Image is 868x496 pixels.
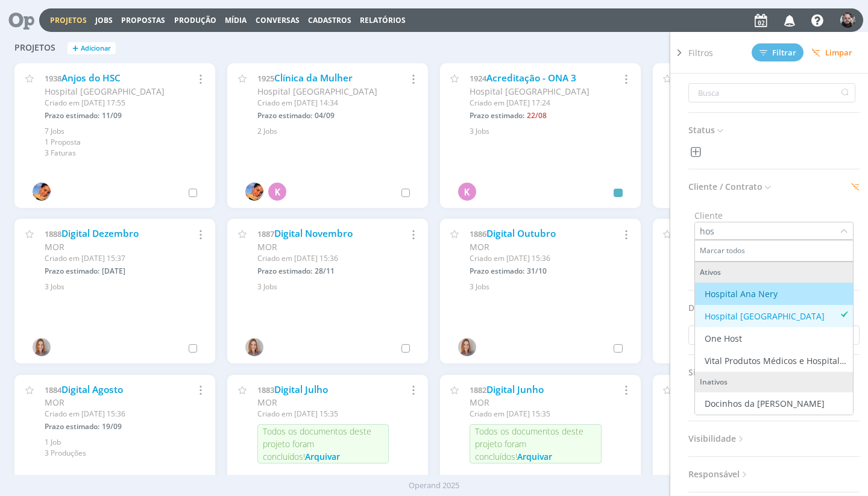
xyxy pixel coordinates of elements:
[45,385,61,395] span: 1884
[695,262,853,283] div: Ativos
[92,16,116,25] button: Jobs
[257,397,277,408] span: MOR
[811,48,852,57] span: Limpar
[45,148,201,159] div: 3 Faturas
[257,385,274,395] span: 1883
[470,385,486,395] span: 1882
[274,72,353,84] a: Clínica da Mulher
[45,228,61,239] span: 1888
[356,16,409,25] button: Relatórios
[257,281,414,292] div: 3 Jobs
[257,241,277,253] span: MOR
[45,266,99,276] span: Prazo estimado:
[221,16,250,25] button: Mídia
[81,45,111,52] span: Adicionar
[45,409,177,419] div: Criado em [DATE] 15:36
[257,253,389,264] div: Criado em [DATE] 15:36
[45,437,201,448] div: 1 Job
[45,137,201,148] div: 1 Proposta
[470,281,626,292] div: 3 Jobs
[263,425,371,462] span: Todos os documentos deste projeto foram concluídos!
[61,227,139,240] a: Digital Dezembro
[705,354,848,367] div: Vital Produtos Médicos e Hospitalares
[688,46,713,59] span: Filtros
[688,466,750,482] span: Responsável
[470,266,524,276] span: Prazo estimado:
[257,228,274,239] span: 1887
[705,287,778,300] div: Hospital Ana Nery
[804,44,860,61] button: Limpar
[14,43,55,53] span: Projetos
[527,110,547,121] span: 22/08
[121,15,165,25] span: Propostas
[840,13,855,28] img: G
[688,179,773,195] span: Cliente / Contrato
[45,126,201,137] div: 7 Jobs
[705,332,742,345] div: One Host
[475,425,583,462] span: Todos os documentos deste projeto foram concluídos!
[315,266,335,276] span: 28/11
[360,15,406,25] a: Relatórios
[705,397,825,410] div: Docinhos da [PERSON_NAME]
[257,126,414,137] div: 2 Jobs
[252,16,303,25] button: Conversas
[257,266,312,276] span: Prazo estimado:
[45,98,177,108] div: Criado em [DATE] 17:55
[470,241,489,253] span: MOR
[305,451,340,462] span: Arquivar
[45,397,64,408] span: MOR
[256,15,300,25] a: Conversas
[33,183,51,201] img: L
[45,73,61,84] span: 1938
[470,397,489,408] span: MOR
[458,183,476,201] div: K
[45,241,64,253] span: MOR
[470,228,486,239] span: 1886
[45,281,201,292] div: 3 Jobs
[174,15,216,25] a: Produção
[486,72,576,84] a: Acreditação - ONA 3
[486,383,544,396] a: Digital Junho
[315,110,335,121] span: 04/09
[61,72,121,84] a: Anjos do HSC
[695,222,840,239] input: Pesquisar
[68,42,116,55] button: +Adicionar
[245,338,263,356] img: A
[102,421,122,432] span: 19/09
[304,16,355,25] button: Cadastros
[274,383,328,396] a: Digital Julho
[95,15,113,25] a: Jobs
[470,98,602,108] div: Criado em [DATE] 17:24
[688,122,725,138] span: Status
[705,310,825,322] div: Hospital [GEOGRAPHIC_DATA]
[470,126,626,137] div: 3 Jobs
[45,421,99,432] span: Prazo estimado:
[308,15,351,25] span: Cadastros
[102,110,122,121] span: 11/09
[45,253,177,264] div: Criado em [DATE] 15:37
[257,86,377,97] span: Hospital [GEOGRAPHIC_DATA]
[61,383,123,396] a: Digital Agosto
[46,16,90,25] button: Projetos
[225,15,247,25] a: Mídia
[171,16,220,25] button: Produção
[102,266,125,276] span: [DATE]
[688,83,855,102] input: Busca
[688,300,763,316] span: Data de criação
[517,451,552,462] span: Arquivar
[118,16,169,25] button: Propostas
[458,338,476,356] img: A
[33,338,51,356] img: A
[470,253,602,264] div: Criado em [DATE] 15:36
[45,448,201,459] div: 3 Produções
[527,266,547,276] span: 31/10
[268,183,286,201] div: K
[470,110,524,121] span: Prazo estimado:
[470,86,590,97] span: Hospital [GEOGRAPHIC_DATA]
[695,372,853,392] div: Inativos
[257,98,389,108] div: Criado em [DATE] 14:34
[257,409,389,419] div: Criado em [DATE] 15:35
[45,86,165,97] span: Hospital [GEOGRAPHIC_DATA]
[752,43,804,61] button: Filtrar
[840,10,856,31] button: G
